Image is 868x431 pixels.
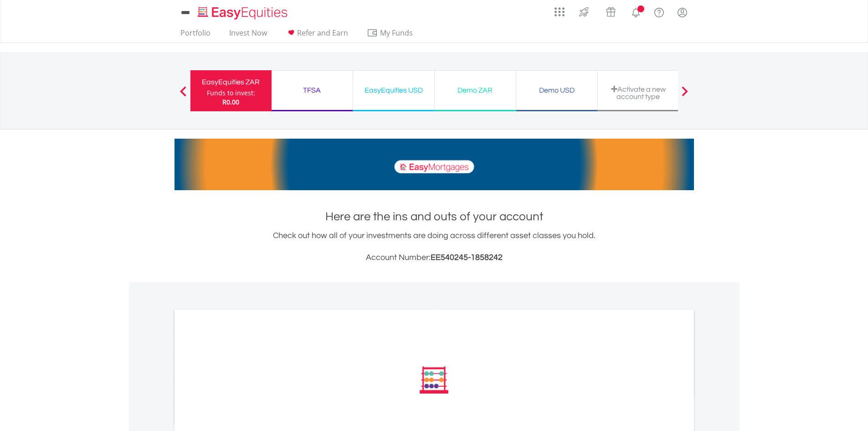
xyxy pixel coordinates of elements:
a: Vouchers [597,2,624,19]
a: Portfolio [177,28,214,42]
div: Demo USD [522,84,592,97]
img: EasyEquities_Logo.png [196,5,291,21]
img: vouchers-v2.svg [603,5,618,19]
div: Funds to invest: [207,88,255,98]
div: Demo ZAR [440,84,510,97]
a: Refer and Earn [282,28,352,42]
a: Home page [194,2,291,21]
div: EasyEquities USD [359,84,429,97]
h1: Here are the ins and outs of your account [175,208,694,225]
span: EE540245-1858242 [431,253,503,262]
div: Activate a new account type [603,85,673,100]
div: Check out how all of your investments are doing across different asset classes you hold. [175,229,694,264]
a: Invest Now [226,28,271,42]
img: EasyMortage Promotion Banner [175,139,694,190]
a: AppsGrid [549,2,570,17]
a: FAQ's and Support [647,2,671,21]
h3: Account Number: [175,251,694,264]
span: Refer and Earn [297,28,348,38]
div: TFSA [277,84,347,97]
a: Notifications [624,2,647,21]
div: EasyEquities ZAR [196,76,266,88]
span: My Funds [367,27,426,39]
span: R0.00 [222,98,239,106]
a: My Profile [671,2,694,22]
img: grid-menu-icon.svg [555,7,565,17]
img: thrive-v2.svg [576,5,591,19]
